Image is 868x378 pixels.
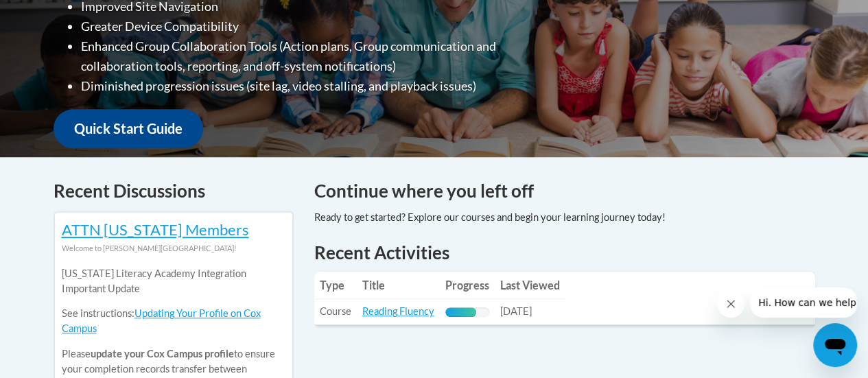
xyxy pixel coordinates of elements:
p: [US_STATE] Literacy Academy Integration Important Update [62,266,285,296]
th: Title [357,272,440,299]
th: Last Viewed [495,272,565,299]
div: Welcome to [PERSON_NAME][GEOGRAPHIC_DATA]! [62,241,285,256]
a: Updating Your Profile on Cox Campus [62,307,261,334]
b: update your Cox Campus profile [91,348,234,359]
a: ATTN [US_STATE] Members [62,220,249,239]
li: Diminished progression issues (site lag, video stalling, and playback issues) [81,76,551,96]
li: Enhanced Group Collaboration Tools (Action plans, Group communication and collaboration tools, re... [81,36,551,76]
li: Greater Device Compatibility [81,16,551,36]
span: Course [320,305,351,317]
a: Reading Fluency [362,305,434,317]
h1: Recent Activities [314,240,815,265]
h4: Recent Discussions [54,178,294,204]
th: Progress [440,272,495,299]
h4: Continue where you left off [314,178,815,204]
a: Quick Start Guide [54,109,203,148]
span: [DATE] [500,305,532,317]
p: See instructions: [62,306,285,336]
div: Progress, % [445,307,476,317]
th: Type [314,272,357,299]
span: Hi. How can we help? [8,10,111,21]
iframe: Button to launch messaging window [813,323,857,367]
iframe: Close message [717,290,744,318]
iframe: Message from company [750,287,857,318]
